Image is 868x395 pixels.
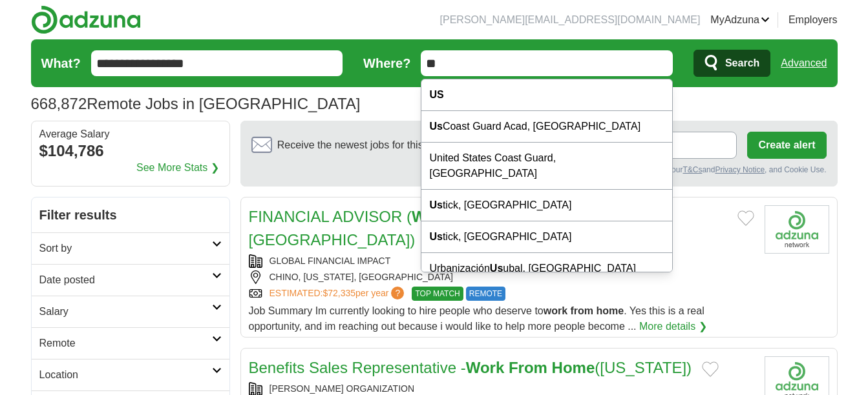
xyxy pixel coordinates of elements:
span: Search [725,50,759,76]
h2: Remote [39,336,212,351]
a: T&Cs [683,165,702,174]
a: Privacy Notice [715,165,765,174]
strong: From [509,359,547,376]
h2: Salary [39,304,212,319]
div: GLOBAL FINANCIAL IMPACT [249,254,754,268]
div: Average Salary [39,129,222,139]
strong: home [597,305,624,316]
h2: Sort by [39,241,212,256]
strong: Us [429,121,442,132]
label: What? [41,54,81,73]
a: See More Stats ❯ [136,160,219,176]
div: By creating an alert, you agree to our and , and Cookie Use. [251,164,827,176]
span: Receive the newest jobs for this search : [277,137,498,153]
span: Job Summary Im currently looking to hire people who deserve to . Yes this is a real opportunity, ... [249,305,704,332]
button: Search [693,50,770,77]
label: Where? [363,54,410,73]
a: Date posted [32,264,229,296]
img: Company logo [765,205,829,254]
button: Create alert [747,132,826,159]
a: FINANCIAL ADVISOR (WORK FROM HOME, [GEOGRAPHIC_DATA]) [249,208,566,248]
strong: Home [552,359,595,376]
span: ? [391,287,404,299]
strong: Work [466,359,505,376]
button: Add to favorite jobs [737,210,754,226]
a: Remote [32,327,229,359]
span: $72,335 [323,288,355,298]
strong: Us [429,199,442,210]
strong: US [429,89,443,100]
div: Urbanización ubal, [GEOGRAPHIC_DATA] [421,253,672,285]
a: More details ❯ [639,319,707,334]
h1: Remote Jobs in [GEOGRAPHIC_DATA] [31,95,361,112]
a: ESTIMATED:$72,335per year? [270,287,407,301]
div: CHINO, [US_STATE], [GEOGRAPHIC_DATA] [249,270,754,284]
span: REMOTE [466,287,505,301]
a: Salary [32,296,229,327]
div: $104,786 [39,139,222,163]
span: TOP MATCH [412,287,463,301]
a: Benefits Sales Representative -Work From Home([US_STATE]) [249,359,692,376]
h2: Filter results [32,197,229,232]
a: Employers [789,12,838,28]
strong: Us [429,231,442,242]
div: tick, [GEOGRAPHIC_DATA] [421,221,672,253]
strong: WORK [412,208,461,225]
strong: Us [490,263,503,274]
div: Coast Guard Acad, [GEOGRAPHIC_DATA] [421,111,672,143]
strong: work [544,305,567,316]
a: MyAdzuna [710,12,770,28]
button: Add to favorite jobs [702,361,719,377]
h2: Date posted [39,272,212,288]
span: 668,872 [31,92,87,116]
img: Adzuna logo [31,5,141,34]
div: tick, [GEOGRAPHIC_DATA] [421,190,672,221]
a: Advanced [781,50,827,76]
strong: from [571,305,594,316]
a: Location [32,359,229,390]
a: Sort by [32,232,229,264]
li: [PERSON_NAME][EMAIL_ADDRESS][DOMAIN_NAME] [440,12,701,28]
div: United States Coast Guard, [GEOGRAPHIC_DATA] [421,143,672,190]
h2: Location [39,367,212,383]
